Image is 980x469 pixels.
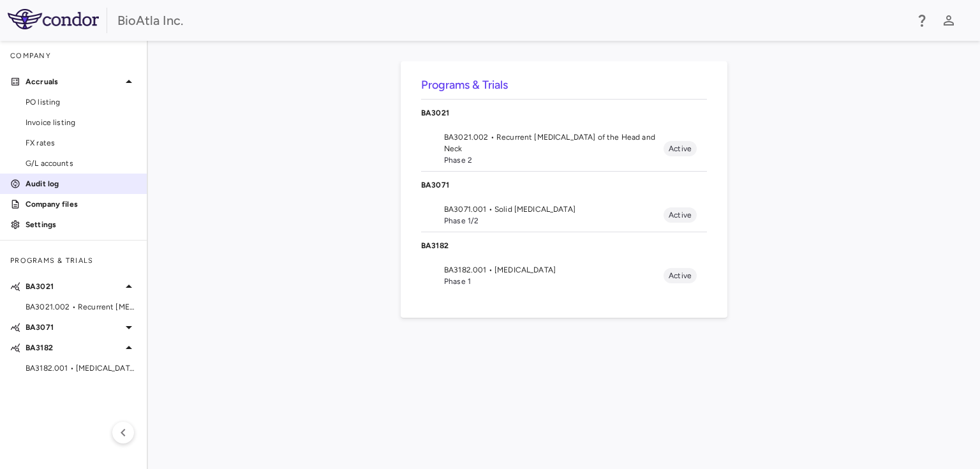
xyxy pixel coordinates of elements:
span: FX rates [26,137,137,149]
span: Phase 2 [444,154,664,166]
span: G/L accounts [26,158,137,169]
span: Active [664,209,697,221]
p: BA3021 [421,107,707,119]
p: Audit log [26,178,137,190]
span: BA3021.002 • Recurrent [MEDICAL_DATA] of the Head and Neck [26,301,137,313]
p: Accruals [26,76,121,87]
p: Settings [26,219,137,230]
span: Active [664,143,697,154]
div: BA3182 [421,232,707,259]
div: BA3071 [421,172,707,198]
p: Company files [26,198,137,210]
span: PO listing [26,96,137,108]
span: BA3071.001 • Solid [MEDICAL_DATA] [444,204,664,215]
span: Active [664,270,697,281]
li: BA3021.002 • Recurrent [MEDICAL_DATA] of the Head and NeckPhase 2Active [421,126,707,171]
span: Phase 1 [444,276,664,287]
h6: Programs & Trials [421,77,707,94]
span: BA3182.001 • [MEDICAL_DATA] [444,264,664,276]
span: BA3021.002 • Recurrent [MEDICAL_DATA] of the Head and Neck [444,131,664,154]
span: Phase 1/2 [444,215,664,227]
p: BA3021 [26,281,121,292]
span: BA3182.001 • [MEDICAL_DATA] [26,362,137,374]
p: BA3182 [26,342,121,354]
p: BA3071 [26,322,121,333]
img: logo-full-SnFGN8VE.png [8,9,99,29]
li: BA3071.001 • Solid [MEDICAL_DATA]Phase 1/2Active [421,198,707,232]
div: BA3021 [421,100,707,126]
p: BA3071 [421,179,707,191]
li: BA3182.001 • [MEDICAL_DATA]Phase 1Active [421,259,707,292]
p: BA3182 [421,240,707,251]
div: BioAtla Inc. [117,11,906,30]
span: Invoice listing [26,117,137,128]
